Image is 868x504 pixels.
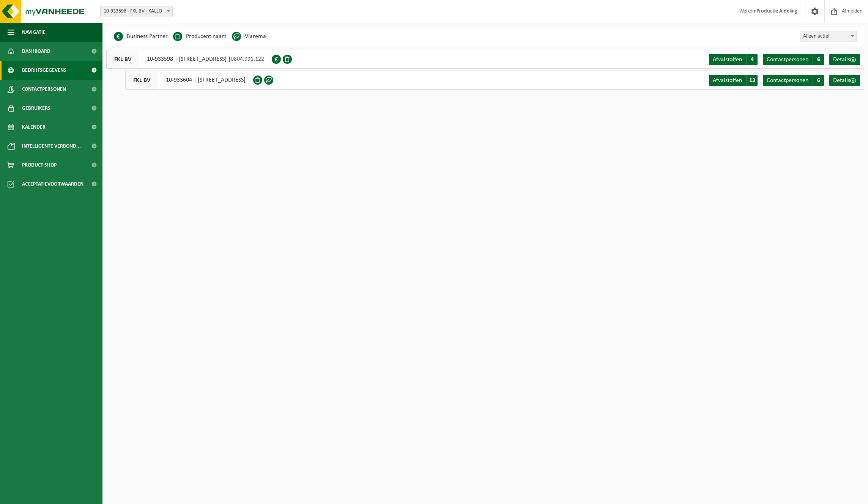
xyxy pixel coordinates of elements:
a: Afvalstoffen 13 [709,75,758,86]
span: 0804.991.122 [231,56,264,62]
span: Afvalstoffen [713,77,742,83]
span: 6 [813,75,824,86]
span: FKL BV [126,71,158,89]
span: Contactpersonen [767,77,808,83]
div: 10-933604 | [STREET_ADDRESS] [125,71,253,90]
span: Alleen actief [800,31,857,42]
a: Details [829,75,860,86]
span: Dashboard [22,42,50,61]
span: Alleen actief [800,31,856,42]
span: Intelligente verbond... [22,137,81,156]
span: Details [833,77,850,83]
span: Product Shop [22,156,57,175]
span: Afvalstoffen [713,57,742,63]
span: 4 [746,54,758,65]
a: Afvalstoffen 4 [709,54,758,65]
li: Business Partner [114,31,168,42]
li: Producent naam [173,31,227,42]
span: Contactpersonen [22,80,66,99]
span: 10-933598 - FKL BV - KALLO [101,6,172,17]
span: Acceptatievoorwaarden [22,175,83,194]
span: Gebruikers [22,99,50,118]
a: Contactpersonen 6 [763,75,824,86]
span: Details [833,57,850,63]
span: Navigatie [22,23,46,42]
span: FKL BV [107,50,139,68]
span: 6 [813,54,824,65]
span: 10-933598 - FKL BV - KALLO [100,6,173,17]
span: Kalender [22,118,46,137]
a: Contactpersonen 6 [763,54,824,65]
span: Bedrijfsgegevens [22,61,66,80]
strong: Productie Afdeling [756,8,797,14]
div: 10-933598 | [STREET_ADDRESS] | [106,50,272,69]
span: Contactpersonen [767,57,808,63]
span: 13 [746,75,758,86]
a: Details [829,54,860,65]
li: Vlarema [232,31,266,42]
